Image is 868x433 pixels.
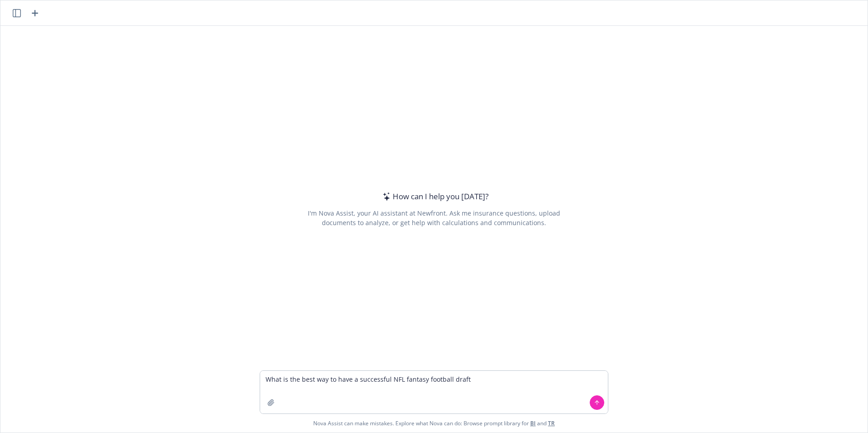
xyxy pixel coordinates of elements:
a: BI [530,419,536,427]
div: How can I help you [DATE]? [380,191,488,202]
a: TR [548,419,555,427]
textarea: What is the best way to have a successful NFL fantasy football draft [260,371,608,413]
span: Nova Assist can make mistakes. Explore what Nova can do: Browse prompt library for and [4,414,864,433]
div: I'm Nova Assist, your AI assistant at Newfront. Ask me insurance questions, upload documents to a... [306,208,562,227]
